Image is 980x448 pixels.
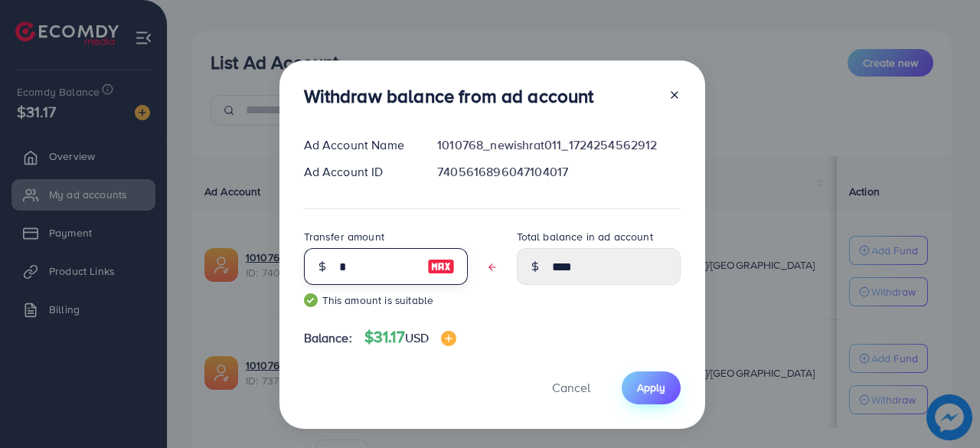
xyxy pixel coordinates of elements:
[304,293,318,307] img: guide
[292,163,426,181] div: Ad Account ID
[405,329,429,346] span: USD
[533,371,609,404] button: Cancel
[425,136,692,154] div: 1010768_newishrat011_1724254562912
[304,85,594,107] h3: Withdraw balance from ad account
[441,331,456,346] img: image
[622,371,681,404] button: Apply
[552,379,590,396] span: Cancel
[425,163,692,181] div: 7405616896047104017
[304,329,352,347] span: Balance:
[517,229,653,244] label: Total balance in ad account
[637,380,665,395] span: Apply
[427,257,455,276] img: image
[364,328,456,347] h4: $31.17
[304,293,468,308] small: This amount is suitable
[304,229,384,244] label: Transfer amount
[292,136,426,154] div: Ad Account Name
